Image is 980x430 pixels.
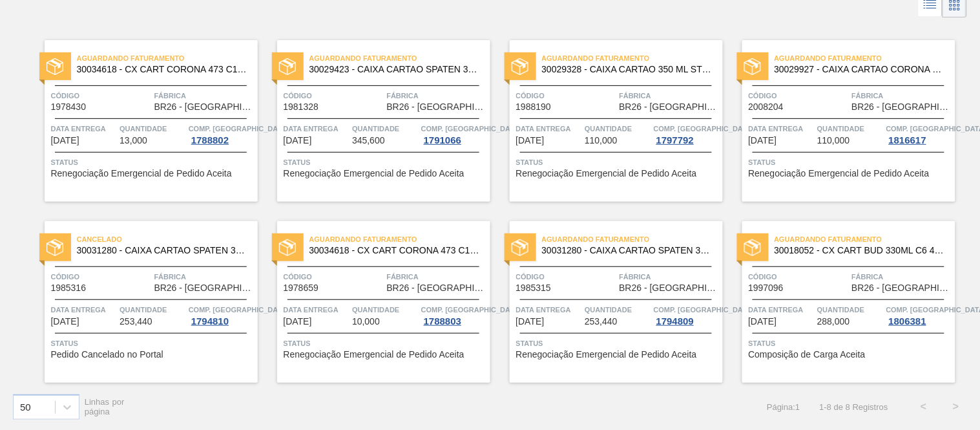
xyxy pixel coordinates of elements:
span: Código [284,270,384,283]
span: Quantidade [817,303,883,316]
span: Código [51,89,151,102]
span: Aguardando Faturamento [309,52,490,65]
span: Fábrica [852,270,952,283]
span: Fábrica [620,89,720,102]
span: Fábrica [154,89,255,102]
span: Quantidade [120,122,185,135]
img: status [512,239,528,256]
span: 30031280 - CAIXA CARTAO SPATEN 350ML OPEN CORNER [542,246,713,255]
span: 23/08/2025 [51,317,79,327]
span: BR26 - Uberlândia [154,102,255,112]
span: Página : 1 [767,402,800,412]
a: statusCancelado30031280 - CAIXA CARTAO SPATEN 350ML OPEN CORNERCódigo1985316FábricaBR26 - [GEOGRA... [25,221,258,383]
span: Data entrega [284,122,349,135]
span: Quantidade [585,122,651,135]
a: statusAguardando Faturamento30031280 - CAIXA CARTAO SPATEN 350ML OPEN CORNERCódigo1985315FábricaB... [490,221,723,383]
span: 11/08/2025 [51,136,79,145]
span: 16/08/2025 [284,136,312,145]
span: Data entrega [516,122,582,135]
span: BR26 - Uberlândia [154,283,255,293]
span: Quantidade [120,303,185,316]
span: 1981328 [284,102,319,112]
img: status [744,58,761,75]
span: Renegociação Emergencial de Pedido Aceita [516,169,697,178]
span: 13,000 [120,136,147,145]
span: BR26 - Uberlândia [852,102,952,112]
a: Comp. [GEOGRAPHIC_DATA]1806381 [886,303,952,327]
span: Comp. Carga [654,303,754,316]
span: 2008204 [749,102,784,112]
span: Comp. Carga [421,122,521,135]
span: Aguardando Faturamento [775,233,955,246]
span: Status [516,337,720,350]
span: Data entrega [284,303,349,316]
span: Código [749,270,849,283]
span: BR26 - Uberlândia [387,283,487,293]
span: Aguardando Faturamento [77,52,258,65]
span: BR26 - Uberlândia [620,102,720,112]
span: Fábrica [852,89,952,102]
span: Status [284,156,487,169]
img: status [744,239,761,256]
div: 1788802 [189,135,231,145]
span: Status [51,337,255,350]
a: Comp. [GEOGRAPHIC_DATA]1794809 [654,303,720,327]
span: 288,000 [817,317,850,327]
span: Comp. Carga [189,122,289,135]
span: Status [749,156,952,169]
span: Data entrega [51,122,117,135]
span: Fábrica [387,89,487,102]
a: Comp. [GEOGRAPHIC_DATA]1794810 [189,303,255,327]
img: status [279,58,296,75]
span: Pedido Cancelado no Portal [51,350,163,360]
a: Comp. [GEOGRAPHIC_DATA]1791066 [421,122,487,145]
span: Fábrica [154,270,255,283]
span: 30018052 - CX CART BUD 330ML C6 429 298G [775,246,945,255]
span: 1 - 8 de 8 Registros [820,402,888,412]
div: 1806381 [886,316,929,327]
a: statusAguardando Faturamento30029328 - CAIXA CARTAO 350 ML STELLA PURE GOLD C08Código1988190Fábri... [490,40,723,202]
span: 1978659 [284,283,319,293]
span: 30029927 - CAIXA CARTAO CORONA 350ML SLEEK C8 PY [775,65,945,74]
span: Data entrega [749,303,815,316]
span: Status [284,337,487,350]
a: statusAguardando Faturamento30029423 - CAIXA CARTAO SPATEN 330 C6 429Código1981328FábricaBR26 - [... [258,40,490,202]
div: 1794809 [654,316,696,327]
span: 10,000 [352,317,380,327]
span: BR26 - Uberlândia [387,102,487,112]
span: 25/08/2025 [516,317,545,327]
span: 253,440 [585,317,618,327]
span: Quantidade [817,122,883,135]
span: Data entrega [516,303,582,316]
span: Status [516,156,720,169]
span: Renegociação Emergencial de Pedido Aceita [51,169,232,178]
span: BR26 - Uberlândia [620,283,720,293]
span: Comp. Carga [189,303,289,316]
span: Status [749,337,952,350]
a: statusAguardando Faturamento30029927 - CAIXA CARTAO CORONA 350ML SLEEK C8 PYCódigo2008204FábricaB... [723,40,955,202]
span: Comp. Carga [421,303,521,316]
div: 50 [20,402,31,413]
button: > [940,391,972,423]
span: BR26 - Uberlândia [852,283,952,293]
span: 30029328 - CAIXA CARTAO 350 ML STELLA PURE GOLD C08 [542,65,713,74]
span: Código [749,89,849,102]
img: status [47,239,63,256]
img: status [512,58,528,75]
a: Comp. [GEOGRAPHIC_DATA]1788803 [421,303,487,327]
span: 23/08/2025 [749,136,777,145]
span: 110,000 [585,136,618,145]
button: < [908,391,940,423]
span: Renegociação Emergencial de Pedido Aceita [749,169,930,178]
img: status [279,239,296,256]
a: Comp. [GEOGRAPHIC_DATA]1797792 [654,122,720,145]
span: 29/08/2025 [749,317,777,327]
div: 1791066 [421,135,464,145]
a: statusAguardando Faturamento30034618 - CX CART CORONA 473 C12 CENT GPICódigo1978430FábricaBR26 - ... [25,40,258,202]
span: 1978430 [51,102,87,112]
span: Código [51,270,151,283]
span: 30031280 - CAIXA CARTAO SPATEN 350ML OPEN CORNER [77,246,247,255]
span: Composição de Carga Aceita [749,350,866,360]
span: Comp. Carga [654,122,754,135]
div: 1797792 [654,135,696,145]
